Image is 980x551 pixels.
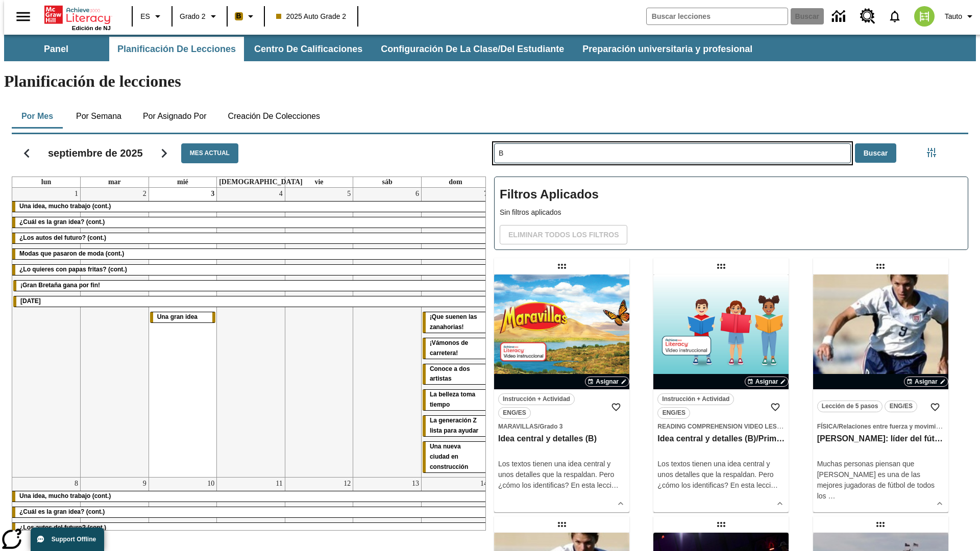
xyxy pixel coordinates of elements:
span: Asignar [755,377,778,386]
span: Lección de 5 pasos [822,401,878,412]
div: Una nueva ciudad en construcción [423,442,488,472]
span: La generación Z lista para ayudar [430,417,478,434]
h1: Planificación de lecciones [4,72,976,91]
div: ¿Cuál es la gran idea? (cont.) [12,217,489,228]
span: Relaciones entre fuerza y movimiento [839,423,948,430]
span: Asignar [915,377,938,386]
div: lesson details [494,274,629,512]
span: La belleza toma tiempo [430,391,475,408]
div: ¡Vámonos de carretera! [423,338,488,359]
a: 2 de septiembre de 2025 [141,188,149,200]
span: ENG/ES [890,401,913,412]
button: Regresar [14,140,40,166]
img: avatar image [914,6,935,27]
td: 6 de septiembre de 2025 [353,188,422,477]
span: ENG/ES [663,408,685,418]
span: Grado 2 [180,11,206,22]
button: Panel [5,37,107,61]
div: Lección arrastrable: Un gran giro en el baile [713,516,729,533]
div: Lección arrastrable: Mia Hamm: líder del fútbol femenino [872,258,889,274]
span: Support Offline [52,536,96,543]
button: ENG/ES [885,400,917,412]
td: 4 de septiembre de 2025 [217,188,285,477]
div: ¿Los autos del futuro? (cont.) [12,233,489,243]
span: Día del Trabajo [20,297,41,305]
span: B [236,10,241,22]
span: Tema: Física/Relaciones entre fuerza y movimiento [817,421,944,432]
span: ¡Que suenen las zanahorias! [430,313,477,331]
div: Conoce a dos artistas [423,364,488,385]
button: Instrucción + Actividad [657,393,734,405]
a: 10 de septiembre de 2025 [205,478,216,490]
button: Preparación universitaria y profesional [574,37,761,61]
button: Ver más [772,496,788,511]
div: La generación Z lista para ayudar [423,416,488,436]
a: martes [106,177,123,187]
button: ENG/ES [657,407,690,419]
a: 5 de septiembre de 2025 [345,188,353,200]
div: Lección arrastrable: Idea central y detalles (B) [554,258,570,274]
button: Creación de colecciones [219,104,328,129]
span: ¿Cuál es la gran idea? (cont.) [19,218,105,226]
a: jueves [217,177,305,187]
div: ¿Cuál es la gran idea? (cont.) [12,507,489,517]
button: Añadir a mis Favoritas [926,398,944,416]
div: ¿Lo quieres con papas fritas? (cont.) [12,265,489,275]
h3: Idea central y detalles (B) [498,434,625,444]
button: Ver más [613,496,628,511]
div: Una gran idea [150,312,216,322]
h2: Filtros Aplicados [500,182,963,207]
button: Ver más [932,496,947,511]
div: lesson details [653,274,789,512]
div: Una idea, mucho trabajo (cont.) [12,491,489,502]
h2: septiembre de 2025 [48,147,143,159]
span: ENG/ES [503,408,526,418]
div: Filtros Aplicados [494,177,968,250]
div: Día del Trabajo [13,296,488,307]
button: ENG/ES [498,407,531,419]
a: Centro de recursos, Se abrirá en una pestaña nueva. [854,3,881,30]
a: viernes [312,177,325,187]
td: 1 de septiembre de 2025 [12,188,81,477]
a: 4 de septiembre de 2025 [277,188,285,200]
span: 2025 Auto Grade 2 [276,11,347,22]
button: Seguir [151,140,177,166]
button: Abrir el menú lateral [8,2,38,32]
span: i [610,481,611,489]
button: Instrucción + Actividad [498,393,575,405]
div: Lección arrastrable: Idea central y detalles (B)/Primaria [713,258,729,274]
button: Asignar Elegir fechas [904,377,948,387]
div: Los textos tienen una idea central y unos detalles que la respaldan. Pero ¿cómo los identificas? ... [498,459,625,491]
td: 3 de septiembre de 2025 [149,188,217,477]
span: Grado 3 [540,423,562,430]
span: Instrucción + Actividad [503,394,570,405]
span: Edición de NJ [72,25,111,31]
a: 7 de septiembre de 2025 [482,188,489,200]
button: Por semana [68,104,130,129]
span: Una nueva ciudad en construcción [430,443,468,470]
button: Boost El color de la clase es anaranjado claro. Cambiar el color de la clase. [231,7,261,26]
button: Centro de calificaciones [246,37,371,61]
div: Portada [44,4,111,31]
button: Lenguaje: ES, Selecciona un idioma [136,7,168,26]
span: / [837,423,839,430]
button: Añadir a mis Favoritas [766,398,785,416]
span: ¿Cuál es la gran idea? (cont.) [19,508,105,515]
span: Una gran idea [157,313,198,320]
span: … [771,481,778,489]
div: ¡Gran Bretaña gana por fin! [13,281,488,291]
span: Una idea, mucho trabajo (cont.) [19,203,111,210]
button: Planificación de lecciones [109,37,244,61]
a: Centro de información [826,3,854,31]
button: Buscar [855,143,896,163]
button: Asignar Elegir fechas [745,377,789,387]
a: 12 de septiembre de 2025 [341,478,353,490]
span: Maravillas [498,423,538,430]
span: / [538,423,540,430]
a: Portada [44,5,111,25]
div: La belleza toma tiempo [423,390,488,410]
a: 8 de septiembre de 2025 [72,478,80,490]
div: Lección arrastrable: Algo más que petróleo [872,516,889,533]
p: Sin filtros aplicados [500,207,963,218]
span: Una idea, mucho trabajo (cont.) [19,492,111,499]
